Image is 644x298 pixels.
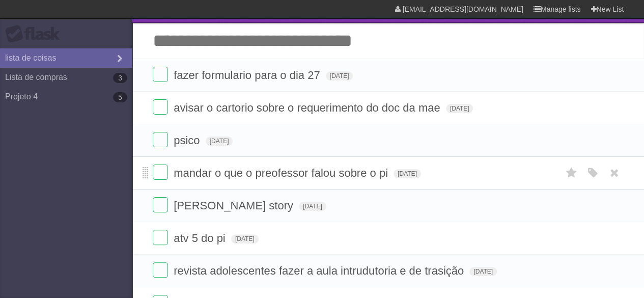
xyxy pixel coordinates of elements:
label: Star task [562,165,581,181]
label: Done [153,262,168,278]
span: fazer formulario para o dia 27 [174,69,322,82]
span: [DATE] [231,234,259,243]
b: 3 [113,73,127,83]
label: Done [153,197,168,212]
span: mandar o que o preofessor falou sobre o pi [174,167,390,179]
span: [DATE] [326,71,353,80]
span: [DATE] [469,267,497,276]
span: psico [174,134,202,147]
span: revista adolescentes fazer a aula intrudutoria e de trasição [174,264,466,277]
label: Done [153,132,168,147]
label: Done [153,230,168,245]
div: Flask [5,25,66,43]
label: Done [153,67,168,82]
span: [DATE] [206,137,233,146]
span: [DATE] [446,104,473,113]
label: Done [153,99,168,115]
span: avisar o cartorio sobre o requerimento do doc da mae [174,101,442,114]
b: 5 [113,92,127,102]
span: [DATE] [299,202,326,211]
span: [DATE] [394,169,421,178]
span: [PERSON_NAME] story [174,199,296,212]
label: Done [153,165,168,180]
span: atv 5 do pi [174,232,228,245]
